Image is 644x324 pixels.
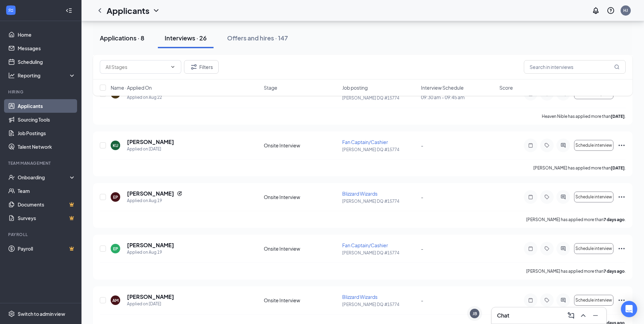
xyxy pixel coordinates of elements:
[575,246,612,251] span: Schedule interview
[543,194,551,200] svg: Tag
[18,242,76,255] a: PayrollCrown
[578,310,589,321] button: ChevronUp
[127,301,174,307] div: Applied on [DATE]
[184,60,219,74] button: Filter Filters
[591,311,600,320] svg: Minimize
[575,195,612,199] span: Schedule interview
[227,34,288,42] div: Offers and hires · 147
[342,147,417,152] p: [PERSON_NAME] DQ #15774
[113,246,118,252] div: EP
[152,6,160,15] svg: ChevronDown
[579,311,587,320] svg: ChevronUp
[421,297,423,303] span: -
[18,28,76,41] a: Home
[473,311,477,317] div: JB
[264,84,277,91] span: Stage
[18,126,76,140] a: Job Postings
[342,302,417,307] p: [PERSON_NAME] DQ #15774
[342,294,378,300] span: Blizzard Wizards
[190,63,198,71] svg: Filter
[107,5,149,16] h1: Applicants
[18,211,76,225] a: SurveysCrown
[264,297,338,304] div: Onsite Interview
[342,242,388,248] span: Fan Captain/Cashier
[8,310,15,317] svg: Settings
[100,34,144,42] div: Applications · 8
[533,165,626,171] p: [PERSON_NAME] has applied more than .
[574,192,613,202] button: Schedule interview
[113,194,118,200] div: EP
[527,143,535,148] svg: Note
[604,269,625,274] b: 7 days ago
[264,142,338,149] div: Onsite Interview
[421,246,423,252] span: -
[177,191,182,196] svg: Reapply
[18,113,76,126] a: Sourcing Tools
[526,268,626,274] p: [PERSON_NAME] has applied more than .
[543,143,551,148] svg: Tag
[165,34,207,42] div: Interviews · 26
[618,141,626,149] svg: Ellipses
[127,146,174,152] div: Applied on [DATE]
[559,194,567,200] svg: ActiveChat
[421,142,423,148] span: -
[18,140,76,154] a: Talent Network
[543,298,551,303] svg: Tag
[524,60,626,74] input: Search in interviews
[542,113,626,119] p: Heaven Nible has applied more than .
[611,165,625,170] b: [DATE]
[18,184,76,198] a: Team
[18,174,70,181] div: Onboarding
[8,160,74,166] div: Team Management
[527,194,535,200] svg: Note
[342,198,417,204] p: [PERSON_NAME] DQ #15774
[527,298,535,303] svg: Note
[607,6,615,15] svg: QuestionInfo
[499,84,513,91] span: Score
[559,246,567,251] svg: ActiveChat
[421,84,464,91] span: Interview Schedule
[421,194,423,200] span: -
[623,7,628,13] div: HJ
[127,241,174,249] h5: [PERSON_NAME]
[8,232,74,237] div: Payroll
[342,191,378,197] span: Blizzard Wizards
[18,41,76,55] a: Messages
[66,7,72,14] svg: Collapse
[342,250,417,256] p: [PERSON_NAME] DQ #15774
[170,64,176,70] svg: ChevronDown
[574,295,613,306] button: Schedule interview
[127,249,174,256] div: Applied on Aug 19
[527,246,535,251] svg: Note
[497,312,509,319] h3: Chat
[18,198,76,211] a: DocumentsCrown
[618,245,626,253] svg: Ellipses
[543,246,551,251] svg: Tag
[592,6,600,15] svg: Notifications
[575,143,612,148] span: Schedule interview
[567,311,575,320] svg: ComposeMessage
[604,217,625,222] b: 7 days ago
[618,193,626,201] svg: Ellipses
[342,84,368,91] span: Job posting
[127,138,174,146] h5: [PERSON_NAME]
[18,310,65,317] div: Switch to admin view
[264,194,338,200] div: Onsite Interview
[264,245,338,252] div: Onsite Interview
[559,298,567,303] svg: ActiveChat
[621,301,637,317] div: Open Intercom Messenger
[8,72,15,79] svg: Analysis
[127,190,174,197] h5: [PERSON_NAME]
[106,63,167,71] input: All Stages
[7,7,14,14] svg: WorkstreamLogo
[96,6,104,15] svg: ChevronLeft
[111,84,152,91] span: Name · Applied On
[575,298,612,303] span: Schedule interview
[8,89,74,95] div: Hiring
[559,143,567,148] svg: ActiveChat
[18,72,76,79] div: Reporting
[618,296,626,304] svg: Ellipses
[127,293,174,301] h5: [PERSON_NAME]
[8,174,15,181] svg: UserCheck
[113,143,118,148] div: KU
